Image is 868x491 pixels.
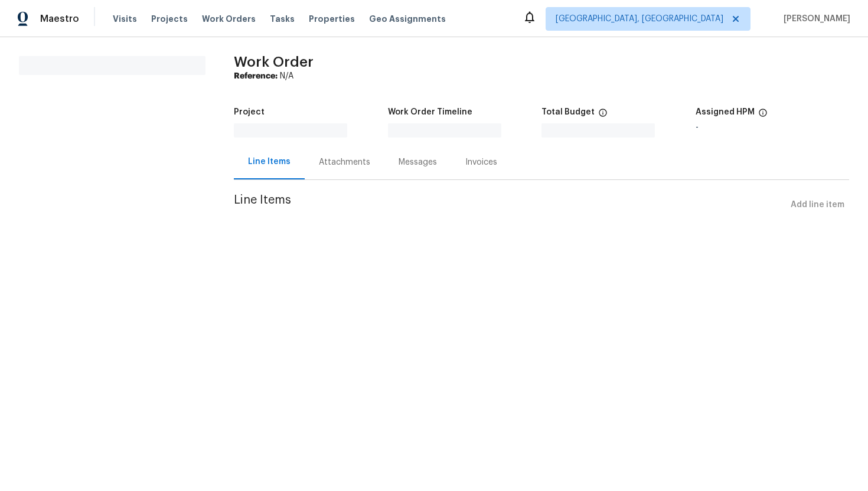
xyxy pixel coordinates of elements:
[151,13,188,25] span: Projects
[399,156,437,168] div: Messages
[309,13,355,25] span: Properties
[541,108,595,116] h5: Total Budget
[248,156,291,168] div: Line Items
[465,156,497,168] div: Invoices
[696,108,755,116] h5: Assigned HPM
[388,108,472,116] h5: Work Order Timeline
[234,72,278,80] b: Reference:
[758,108,768,123] span: The hpm assigned to this work order.
[234,108,265,116] h5: Project
[598,108,608,123] span: The total cost of line items that have been proposed by Opendoor. This sum includes line items th...
[113,13,137,25] span: Visits
[696,123,850,132] div: -
[779,13,850,25] span: [PERSON_NAME]
[234,55,314,69] span: Work Order
[234,194,786,216] span: Line Items
[369,13,446,25] span: Geo Assignments
[556,13,723,25] span: [GEOGRAPHIC_DATA], [GEOGRAPHIC_DATA]
[40,13,79,25] span: Maestro
[234,70,849,82] div: N/A
[319,156,370,168] div: Attachments
[270,15,295,23] span: Tasks
[202,13,256,25] span: Work Orders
